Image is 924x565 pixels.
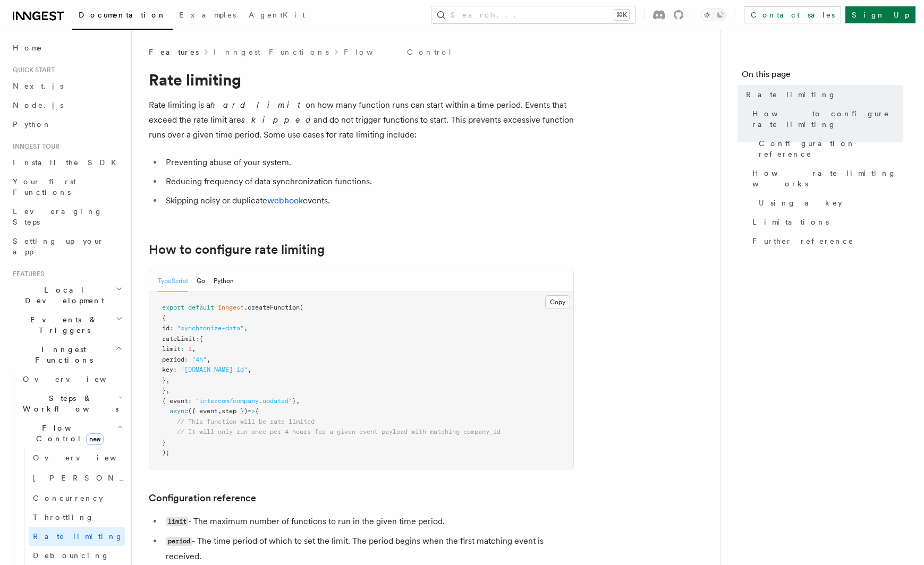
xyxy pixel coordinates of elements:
span: "4h" [192,356,207,363]
span: { [199,335,203,343]
h4: On this page [742,68,903,85]
a: Home [9,38,125,57]
span: How to configure rate limiting [752,108,903,130]
a: Setting up your app [9,232,125,261]
a: Configuration reference [755,134,903,164]
span: Inngest Functions [9,344,115,365]
span: .createFunction [244,304,300,311]
span: Inngest tour [9,142,60,151]
code: limit [166,517,188,526]
p: Rate limiting is a on how many function runs can start within a time period. Events that exceed t... [149,98,574,142]
span: : [188,397,192,405]
a: Debouncing [29,546,125,565]
span: Features [9,270,44,278]
span: export [162,304,184,311]
span: period [162,356,184,363]
a: Inngest Functions [214,47,329,57]
kbd: ⌘K [614,10,629,20]
a: AgentKit [242,3,311,29]
a: Throttling [29,508,125,527]
span: } [162,387,166,394]
button: Search...⌘K [431,6,635,23]
span: limit [162,345,181,353]
span: Home [13,42,43,53]
span: id [162,324,169,332]
button: Go [197,270,205,292]
span: : [184,356,188,363]
button: Inngest Functions [9,340,125,370]
span: "[DOMAIN_NAME]_id" [181,366,248,373]
a: [PERSON_NAME] [29,467,125,489]
span: key [162,366,173,373]
span: Rate limiting [746,89,836,100]
span: Limitations [752,217,829,227]
a: How to configure rate limiting [748,104,903,134]
span: Events & Triggers [9,314,116,336]
em: hard limit [210,100,306,110]
span: 1 [188,345,192,353]
span: : [196,335,199,343]
span: "synchronize-data" [177,324,244,332]
a: Your first Functions [9,172,125,202]
span: , [218,407,222,415]
a: Python [9,115,125,134]
a: Install the SDK [9,153,125,172]
span: "intercom/company.updated" [196,397,292,405]
a: How to configure rate limiting [149,242,325,257]
a: Next.js [9,76,125,96]
span: { [255,407,259,415]
span: // This function will be rate limited [177,418,315,425]
span: Overview [33,453,142,462]
span: , [192,345,196,353]
span: { [162,314,166,322]
span: ( [300,304,303,311]
span: Documentation [79,11,166,19]
a: Examples [173,3,242,29]
span: Flow Control [19,423,117,444]
span: , [244,324,248,332]
span: } [292,397,296,405]
span: Configuration reference [759,138,903,159]
a: Configuration reference [149,491,256,506]
span: Leveraging Steps [13,207,103,226]
span: default [188,304,214,311]
span: Local Development [9,285,116,306]
li: - The maximum number of functions to run in the given time period. [163,514,574,529]
a: Concurrency [29,489,125,508]
a: Sign Up [845,6,915,23]
span: Steps & Workflows [19,393,118,414]
span: Next.js [13,82,63,90]
span: , [166,387,169,394]
span: , [296,397,300,405]
span: async [169,407,188,415]
span: inngest [218,304,244,311]
span: Further reference [752,236,854,246]
span: rateLimit [162,335,196,343]
button: Flow Controlnew [19,418,125,448]
span: : [173,366,177,373]
a: How rate limiting works [748,164,903,193]
span: } [162,376,166,384]
span: ({ event [188,407,218,415]
a: Limitations [748,212,903,232]
a: Node.js [9,96,125,115]
span: Python [13,120,52,129]
span: ); [162,449,169,456]
span: Throttling [33,513,94,521]
span: Using a key [759,198,842,208]
button: TypeScript [158,270,188,292]
span: Node.js [13,101,63,109]
li: Reducing frequency of data synchronization functions. [163,174,574,189]
button: Steps & Workflows [19,389,125,418]
span: [PERSON_NAME] [33,474,189,482]
code: period [166,537,192,546]
a: Flow Control [344,47,453,57]
a: Contact sales [744,6,841,23]
a: Using a key [755,193,903,212]
span: How rate limiting works [752,168,903,189]
button: Python [214,270,234,292]
li: Skipping noisy or duplicate events. [163,193,574,208]
span: Your first Functions [13,177,76,196]
span: Install the SDK [13,158,123,167]
a: Rate limiting [29,527,125,546]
